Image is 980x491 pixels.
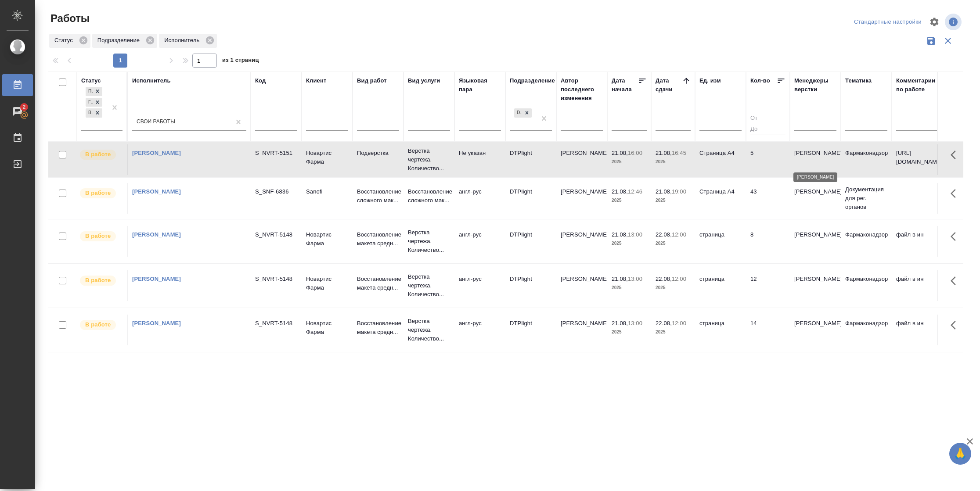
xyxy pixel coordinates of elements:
[945,183,966,204] button: Здесь прячутся важные кнопки
[408,147,450,173] p: Верстка чертежа. Количество...
[794,76,836,94] div: Менеджеры верстки
[48,11,90,25] span: Работы
[556,226,607,257] td: [PERSON_NAME]
[306,149,348,166] p: Новартис Фарма
[695,183,746,214] td: Страница А4
[923,32,940,49] button: Сохранить фильтры
[132,150,181,156] a: [PERSON_NAME]
[656,328,691,337] p: 2025
[255,319,297,328] div: S_NVRT-5148
[695,226,746,257] td: страница
[306,275,348,292] p: Новартис Фарма
[656,76,682,94] div: Дата сдачи
[255,230,297,239] div: S_NVRT-5148
[2,100,33,122] a: 2
[255,187,297,196] div: S_SNF-6836
[656,196,691,205] p: 2025
[695,144,746,175] td: Страница А4
[357,149,399,158] p: Подверстка
[513,108,533,118] div: DTPlight
[945,144,966,165] button: Здесь прячутся важные кнопки
[845,149,887,158] p: Фармаконадзор
[159,34,217,48] div: Исполнитель
[628,276,642,282] p: 13:00
[357,187,399,205] p: Восстановление сложного мак...
[695,315,746,345] td: страница
[612,76,638,94] div: Дата начала
[357,319,399,337] p: Восстановление макета средн...
[845,319,887,328] p: Фармаконадзор
[695,270,746,301] td: страница
[656,188,672,195] p: 21.08,
[222,55,259,68] span: из 1 страниц
[505,315,556,345] td: DTPlight
[750,76,770,85] div: Кол-во
[845,275,887,283] p: Фармаконадзор
[85,232,111,240] p: В работе
[357,76,387,85] div: Вид работ
[612,188,628,195] p: 21.08,
[750,113,785,124] input: От
[556,315,607,345] td: [PERSON_NAME]
[306,76,326,85] div: Клиент
[672,231,686,238] p: 12:00
[945,226,966,247] button: Здесь прячутся важные кнопки
[845,185,887,211] p: Документация для рег. органов
[454,183,505,214] td: англ-рус
[612,231,628,238] p: 21.08,
[746,144,790,175] td: 5
[132,76,171,85] div: Исполнитель
[556,270,607,301] td: [PERSON_NAME]
[454,270,505,301] td: англ-рус
[945,270,966,291] button: Здесь прячутся важные кнопки
[949,443,971,465] button: 🙏
[132,231,181,238] a: [PERSON_NAME]
[896,319,938,328] p: файл в ин
[672,276,686,282] p: 12:00
[408,272,450,299] p: Верстка чертежа. Количество...
[746,315,790,345] td: 14
[556,183,607,214] td: [PERSON_NAME]
[86,98,93,107] div: Готов к работе
[896,275,938,283] p: файл в ин
[49,34,90,48] div: Статус
[612,158,647,166] p: 2025
[672,320,686,326] p: 12:00
[17,103,31,111] span: 2
[794,187,836,196] p: [PERSON_NAME]
[85,150,111,159] p: В работе
[924,11,945,32] span: Настроить таблицу
[505,270,556,301] td: DTPlight
[656,276,672,282] p: 22.08,
[81,76,101,85] div: Статус
[514,108,522,118] div: DTPlight
[945,315,966,336] button: Здесь прячутся важные кнопки
[79,149,122,161] div: Исполнитель выполняет работу
[746,226,790,257] td: 8
[255,76,266,85] div: Код
[699,76,721,85] div: Ед. изм
[746,183,790,214] td: 43
[656,231,672,238] p: 22.08,
[896,149,938,166] p: [URL][DOMAIN_NAME]..
[255,149,297,158] div: S_NVRT-5151
[561,76,603,103] div: Автор последнего изменения
[408,187,450,205] p: Восстановление сложного мак...
[612,150,628,156] p: 21.08,
[510,76,555,85] div: Подразделение
[852,15,924,29] div: split button
[612,276,628,282] p: 21.08,
[750,124,785,135] input: До
[556,144,607,175] td: [PERSON_NAME]
[97,36,143,45] p: Подразделение
[612,239,647,248] p: 2025
[945,14,963,30] span: Посмотреть информацию
[454,144,505,175] td: Не указан
[672,188,686,195] p: 19:00
[132,188,181,195] a: [PERSON_NAME]
[85,86,103,97] div: Подбор, Готов к работе, В работе
[306,319,348,337] p: Новартис Фарма
[454,226,505,257] td: англ-рус
[612,196,647,205] p: 2025
[656,320,672,326] p: 22.08,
